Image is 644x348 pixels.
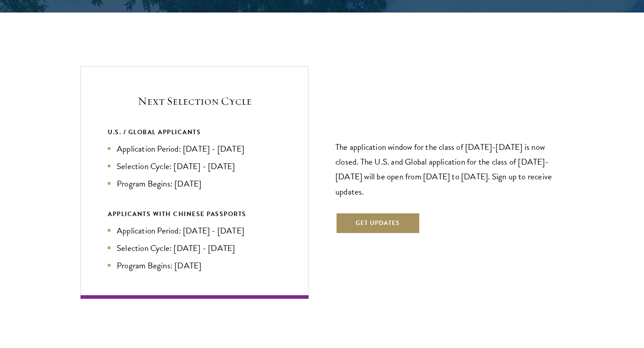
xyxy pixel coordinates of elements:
[108,208,281,220] div: APPLICANTS WITH CHINESE PASSPORTS
[108,177,281,190] li: Program Begins: [DATE]
[108,142,281,155] li: Application Period: [DATE] - [DATE]
[108,93,281,109] h5: Next Selection Cycle
[335,140,563,199] p: The application window for the class of [DATE]-[DATE] is now closed. The U.S. and Global applicat...
[108,127,281,138] div: U.S. / GLOBAL APPLICANTS
[108,224,281,237] li: Application Period: [DATE] - [DATE]
[108,160,281,173] li: Selection Cycle: [DATE] - [DATE]
[108,242,281,255] li: Selection Cycle: [DATE] - [DATE]
[335,212,420,234] button: Get Updates
[108,259,281,272] li: Program Begins: [DATE]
